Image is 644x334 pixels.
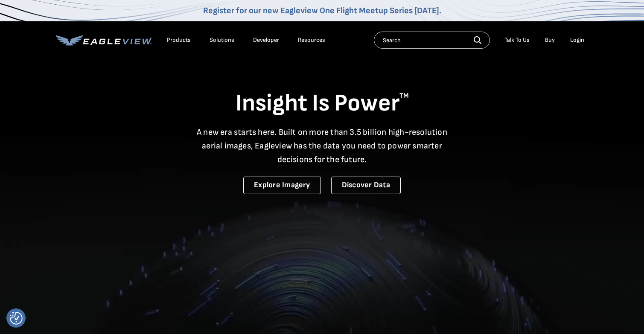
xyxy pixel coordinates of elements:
[374,32,490,49] input: Search
[210,36,234,44] div: Solutions
[10,312,23,325] button: Consent Preferences
[298,36,325,44] div: Resources
[167,36,191,44] div: Products
[570,36,584,44] div: Login
[10,312,23,325] img: Revisit consent button
[253,36,279,44] a: Developer
[504,36,530,44] div: Talk To Us
[56,89,589,119] h1: Insight Is Power
[192,125,453,166] p: A new era starts here. Built on more than 3.5 billion high-resolution aerial images, Eagleview ha...
[399,92,409,100] sup: TM
[545,36,555,44] a: Buy
[331,177,401,194] a: Discover Data
[243,177,321,194] a: Explore Imagery
[203,6,441,16] a: Register for our new Eagleview One Flight Meetup Series [DATE].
